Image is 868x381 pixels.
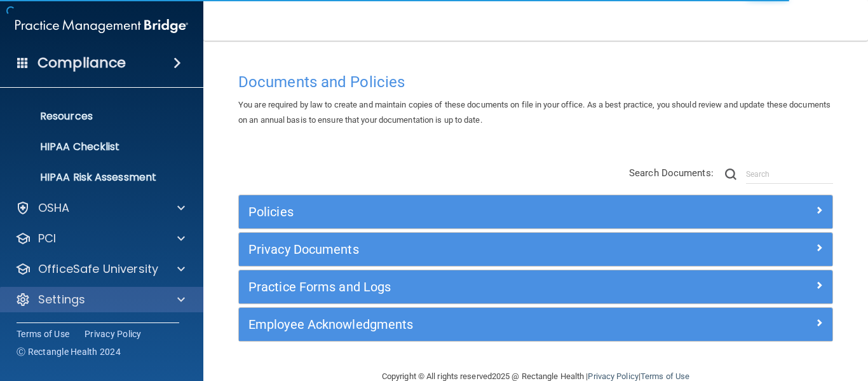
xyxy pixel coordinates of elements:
p: Resources [8,110,182,123]
p: Settings [38,292,85,307]
a: Terms of Use [641,371,689,381]
h4: Documents and Policies [238,74,833,90]
a: OSHA [15,200,185,216]
a: OfficeSafe University [15,261,185,277]
img: PMB logo [15,13,188,39]
p: OfficeSafe University [38,261,158,277]
h4: Compliance [37,54,126,72]
h5: Employee Acknowledgments [248,317,675,331]
p: PCI [38,231,56,246]
img: ic-search.3b580494.png [725,169,736,180]
h5: Privacy Documents [248,242,675,256]
a: Settings [15,292,185,307]
a: Privacy Policy [588,371,638,381]
h5: Policies [248,205,675,219]
a: PCI [15,231,185,246]
a: Privacy Policy [85,328,142,340]
a: Policies [248,202,823,222]
a: Terms of Use [17,328,69,340]
a: Employee Acknowledgments [248,314,823,335]
span: You are required by law to create and maintain copies of these documents on file in your office. ... [238,100,831,125]
a: Practice Forms and Logs [248,277,823,297]
span: Search Documents: [629,167,714,179]
p: OSHA [38,200,70,216]
span: Ⓒ Rectangle Health 2024 [17,345,121,358]
p: HIPAA Checklist [8,141,182,153]
input: Search [746,165,833,184]
a: Privacy Documents [248,239,823,260]
p: HIPAA Risk Assessment [8,171,182,184]
h5: Practice Forms and Logs [248,280,675,294]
